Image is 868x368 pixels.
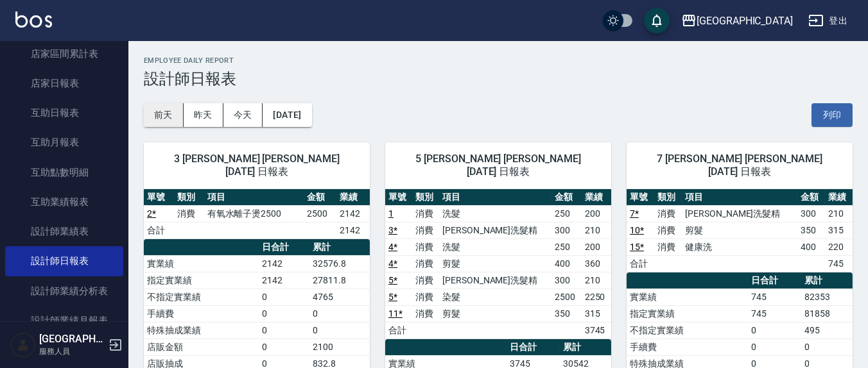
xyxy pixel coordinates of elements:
td: 0 [259,289,309,305]
td: 0 [748,339,801,355]
td: 745 [825,255,853,272]
td: 剪髮 [682,222,797,238]
a: 互助日報表 [5,98,123,128]
td: 消費 [412,238,439,255]
a: 設計師日報表 [5,246,123,276]
a: 互助點數明細 [5,158,123,187]
td: 剪髮 [439,255,551,272]
td: 合計 [627,255,654,272]
td: 745 [748,289,801,305]
td: 指定實業績 [627,305,748,322]
td: 200 [582,205,611,222]
th: 單號 [385,189,412,206]
td: 不指定實業績 [144,289,259,305]
button: 今天 [223,103,263,127]
td: 0 [801,339,853,355]
td: 消費 [412,305,439,322]
th: 日合計 [259,239,309,256]
td: 210 [582,222,611,238]
a: 設計師業績分析表 [5,276,123,306]
td: 0 [259,305,309,322]
span: 7 [PERSON_NAME] [PERSON_NAME] [DATE] 日報表 [642,153,837,178]
h5: [GEOGRAPHIC_DATA] [39,333,105,346]
div: [GEOGRAPHIC_DATA] [697,13,793,29]
td: 210 [582,272,611,289]
td: 實業績 [144,255,259,272]
td: 0 [259,322,309,339]
td: 消費 [654,205,682,222]
td: 0 [309,322,370,339]
td: 特殊抽成業績 [144,322,259,339]
td: 2142 [259,255,309,272]
a: 店家區間累計表 [5,39,123,69]
th: 業績 [825,189,853,206]
td: 3745 [582,322,611,339]
td: 手續費 [627,339,748,355]
span: 5 [PERSON_NAME] [PERSON_NAME] [DATE] 日報表 [401,153,596,178]
td: 300 [551,272,581,289]
td: 剪髮 [439,305,551,322]
th: 累計 [309,239,370,256]
th: 類別 [412,189,439,206]
td: 洗髮 [439,238,551,255]
td: 250 [551,238,581,255]
button: [GEOGRAPHIC_DATA] [676,8,798,34]
td: 4765 [309,289,370,305]
td: 32576.8 [309,255,370,272]
td: 消費 [412,289,439,305]
a: 互助月報表 [5,128,123,157]
th: 累計 [801,272,853,289]
td: 0 [309,305,370,322]
th: 金額 [797,189,825,206]
td: 實業績 [627,289,748,305]
img: Logo [15,12,52,28]
td: 消費 [654,238,682,255]
td: 350 [551,305,581,322]
td: 合計 [144,222,174,238]
th: 累計 [560,339,611,356]
th: 業績 [336,189,370,206]
td: 消費 [654,222,682,238]
td: 2142 [336,205,370,222]
td: 220 [825,238,853,255]
img: Person [10,332,36,358]
td: 有氧水離子燙2500 [204,205,304,222]
th: 金額 [551,189,581,206]
td: 不指定實業績 [627,322,748,339]
td: 27811.8 [309,272,370,289]
td: 2500 [304,205,337,222]
td: 消費 [412,255,439,272]
td: 300 [797,205,825,222]
th: 單號 [627,189,654,206]
h3: 設計師日報表 [144,70,853,88]
td: 2100 [309,339,370,355]
span: 3 [PERSON_NAME] [PERSON_NAME] [DATE] 日報表 [159,153,354,178]
a: 設計師業績月報表 [5,306,123,335]
td: 315 [582,305,611,322]
td: 315 [825,222,853,238]
td: [PERSON_NAME]洗髮精 [439,272,551,289]
th: 項目 [682,189,797,206]
td: 健康洗 [682,238,797,255]
th: 項目 [439,189,551,206]
h2: Employee Daily Report [144,56,853,65]
td: 2250 [582,289,611,305]
td: 0 [748,322,801,339]
td: 360 [582,255,611,272]
table: a dense table [385,189,611,339]
td: 消費 [412,222,439,238]
th: 類別 [174,189,204,206]
td: 店販金額 [144,339,259,355]
td: 495 [801,322,853,339]
td: 210 [825,205,853,222]
td: 200 [582,238,611,255]
td: [PERSON_NAME]洗髮精 [682,205,797,222]
button: 昨天 [184,103,223,127]
table: a dense table [627,189,853,272]
td: 消費 [412,205,439,222]
th: 類別 [654,189,682,206]
td: 400 [551,255,581,272]
button: 列印 [812,103,853,127]
td: 消費 [174,205,204,222]
td: 0 [259,339,309,355]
